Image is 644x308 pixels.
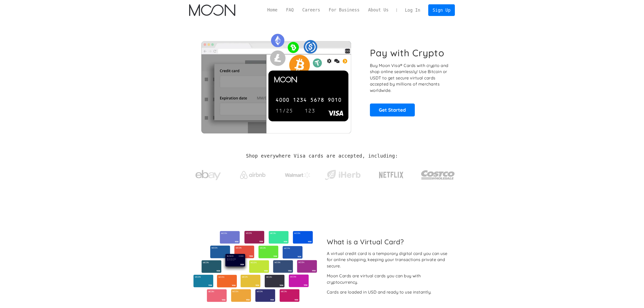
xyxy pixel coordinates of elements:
[298,7,324,13] a: Careers
[421,160,455,187] a: Costco
[325,7,364,13] a: For Business
[379,169,404,181] img: Netflix
[324,168,362,182] img: iHerb
[369,164,414,184] a: Netflix
[189,4,235,16] a: home
[263,7,282,13] a: Home
[195,167,221,183] img: ebay
[327,289,432,295] div: Cards are loaded in USD and ready to use instantly.
[234,166,272,181] a: Airbnb
[327,273,451,285] div: Moon Cards are virtual cards you can buy with cryptocurrency.
[364,7,393,13] a: About Us
[370,104,415,116] a: Get Started
[327,238,451,246] h2: What is a Virtual Card?
[370,47,444,59] h1: Pay with Crypto
[401,5,424,16] a: Log In
[246,153,398,159] h2: Shop everywhere Visa cards are accepted, including:
[327,250,451,269] div: A virtual credit card is a temporary digital card you can use for online shopping, keeping your t...
[193,231,318,302] img: Virtual cards from Moon
[421,165,455,184] img: Costco
[285,172,310,178] img: Walmart
[189,30,363,133] img: Moon Cards let you spend your crypto anywhere Visa is accepted.
[189,162,227,186] a: ebay
[240,171,265,179] img: Airbnb
[189,4,235,16] img: Moon Logo
[428,4,455,16] a: Sign Up
[282,7,298,13] a: FAQ
[279,167,317,181] a: Walmart
[370,62,449,94] p: Buy Moon Visa® Cards with crypto and shop online seamlessly! Use Bitcoin or USDT to get secure vi...
[324,163,362,184] a: iHerb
